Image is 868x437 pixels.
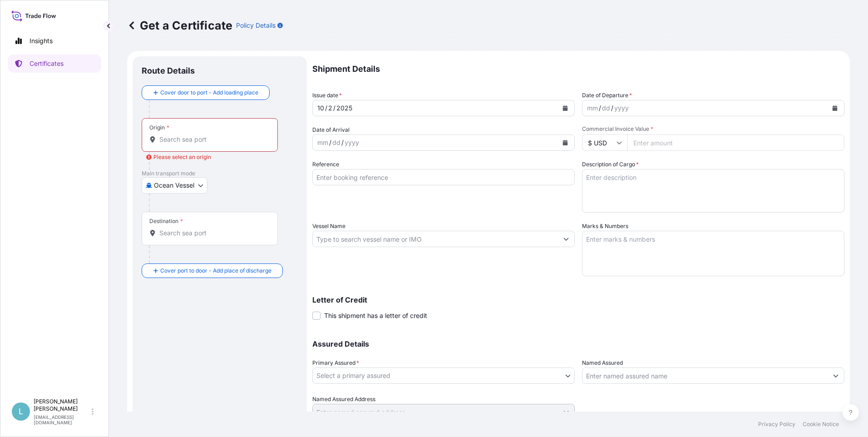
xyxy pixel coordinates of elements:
span: Date of Arrival [312,125,350,134]
button: Cover door to port - Add loading place [142,85,270,100]
div: / [599,103,601,114]
p: Main transport mode [142,170,298,177]
input: Origin [159,135,266,144]
label: Named Assured [582,358,623,367]
p: Assured Details [312,340,844,348]
label: Marks & Numbers [582,222,628,231]
a: Certificates [8,55,101,73]
button: Cover port to door - Add place of discharge [142,263,283,278]
div: / [329,137,331,148]
span: Date of Departure [582,91,632,100]
input: Destination [159,228,266,238]
label: Reference [312,160,339,169]
a: Privacy Policy [758,421,795,428]
span: Cover port to door - Add place of discharge [160,266,271,275]
p: Shipment Details [312,56,844,82]
div: year, [613,103,630,114]
label: Vessel Name [312,222,345,231]
button: Calendar [828,101,842,115]
div: / [611,103,613,114]
span: This shipment has a letter of credit [324,311,427,320]
div: day, [327,103,333,114]
a: Cookie Notice [803,421,839,428]
div: / [341,137,344,148]
span: Issue date [312,91,342,100]
label: Named Assured Address [312,395,375,404]
button: Show suggestions [828,367,844,384]
input: Assured Name [582,367,828,384]
div: month, [586,103,599,114]
div: day, [331,137,341,148]
div: day, [601,103,611,114]
p: Letter of Credit [312,296,844,303]
span: Ocean Vessel [154,181,194,190]
p: Get a Certificate [127,18,232,33]
a: Insights [8,32,101,50]
span: Primary Assured [312,358,359,367]
button: Calendar [558,101,572,115]
span: L [19,407,23,416]
span: Select a primary assured [316,371,390,380]
button: Show suggestions [558,231,574,247]
button: Select transport [142,177,207,194]
div: month, [316,103,325,114]
p: [PERSON_NAME] [PERSON_NAME] [34,398,90,412]
div: year, [335,103,353,114]
div: Please select an origin [146,153,211,162]
input: Enter amount [627,134,844,151]
input: Enter booking reference [312,169,575,185]
p: Route Details [142,65,195,76]
div: Origin [149,124,169,131]
div: / [325,103,327,114]
p: Insights [30,36,53,45]
label: Description of Cargo [582,160,639,169]
div: month, [316,137,329,148]
span: Cover door to port - Add loading place [160,88,258,97]
button: Select a primary assured [312,367,575,384]
div: Destination [149,218,183,225]
div: / [333,103,335,114]
div: year, [344,137,360,148]
span: Commercial Invoice Value [582,125,844,133]
p: Certificates [30,59,64,68]
p: [EMAIL_ADDRESS][DOMAIN_NAME] [34,414,90,425]
input: Type to search vessel name or IMO [313,231,558,247]
button: Calendar [558,135,572,150]
p: Policy Details [236,21,276,30]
